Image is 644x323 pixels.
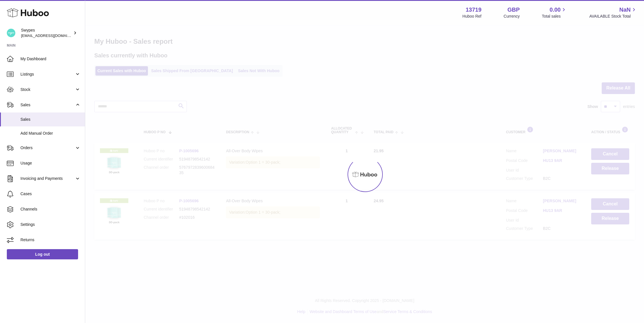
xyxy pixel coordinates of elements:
[20,87,75,92] span: Stock
[20,161,81,166] span: Usage
[20,176,75,181] span: Invoicing and Payments
[463,14,482,19] div: Huboo Ref
[20,72,75,77] span: Listings
[20,56,81,62] span: My Dashboard
[542,14,567,19] span: Total sales
[504,14,520,19] div: Currency
[619,6,631,14] span: NaN
[7,29,15,37] img: hello@swypes.co.uk
[550,6,561,14] span: 0.00
[20,207,81,212] span: Channels
[542,6,567,19] a: 0.00 Total sales
[20,117,81,122] span: Sales
[20,131,81,136] span: Add Manual Order
[21,28,72,38] div: Swypes
[589,6,637,19] a: NaN AVAILABLE Stock Total
[20,145,75,151] span: Orders
[589,14,637,19] span: AVAILABLE Stock Total
[20,191,81,197] span: Cases
[466,6,482,14] strong: 13719
[7,249,78,259] a: Log out
[20,102,75,108] span: Sales
[507,6,520,14] strong: GBP
[20,222,81,227] span: Settings
[21,33,83,38] span: [EMAIL_ADDRESS][DOMAIN_NAME]
[20,237,81,243] span: Returns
